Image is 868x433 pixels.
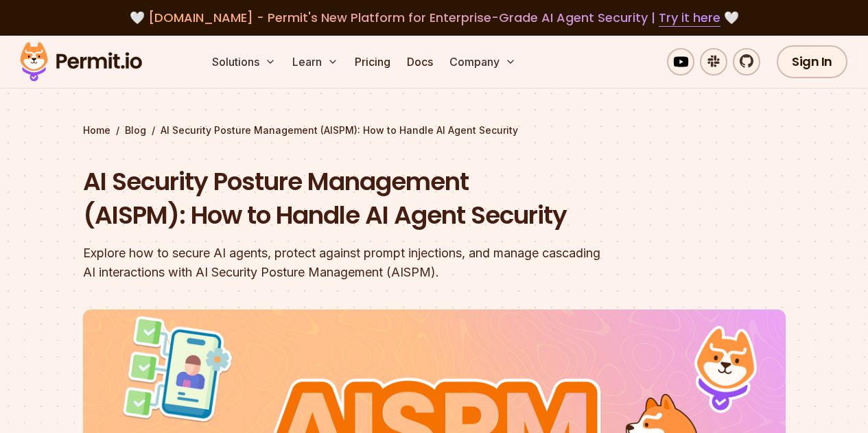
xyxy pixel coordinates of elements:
[401,48,438,75] a: Docs
[207,48,281,75] button: Solutions
[444,48,521,75] button: Company
[287,48,344,75] button: Learn
[14,38,148,85] img: Permit logo
[83,165,610,233] h1: AI Security Posture Management (AISPM): How to Handle AI Agent Security
[659,9,720,27] a: Try it here
[83,244,610,282] div: Explore how to secure AI agents, protect against prompt injections, and manage cascading AI inter...
[83,124,786,137] div: / /
[148,9,720,26] span: [DOMAIN_NAME] - Permit's New Platform for Enterprise-Grade AI Agent Security |
[349,48,396,75] a: Pricing
[83,124,110,137] a: Home
[777,45,847,78] a: Sign In
[33,8,835,27] div: 🤍 🤍
[125,124,146,137] a: Blog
